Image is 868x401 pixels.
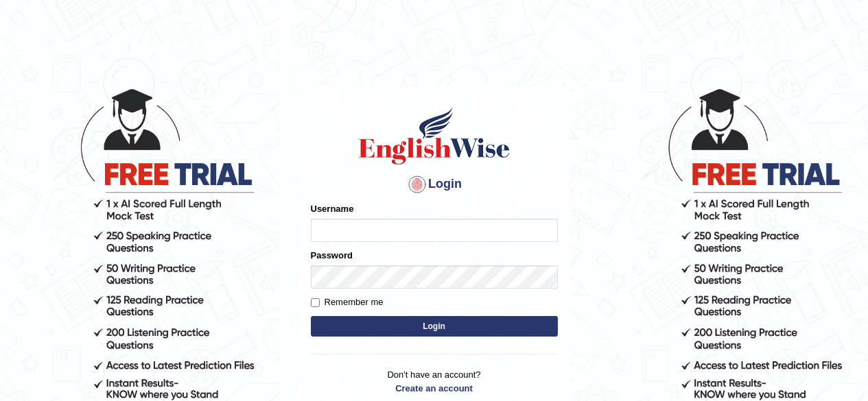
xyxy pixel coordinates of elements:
[356,105,513,167] img: Logo of English Wise sign in for intelligent practice with AI
[311,382,558,395] a: Create an account
[311,316,558,337] button: Login
[311,295,384,309] label: Remember me
[311,298,320,307] input: Remember me
[311,173,558,195] h4: Login
[311,202,354,215] label: Username
[311,249,353,262] label: Password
